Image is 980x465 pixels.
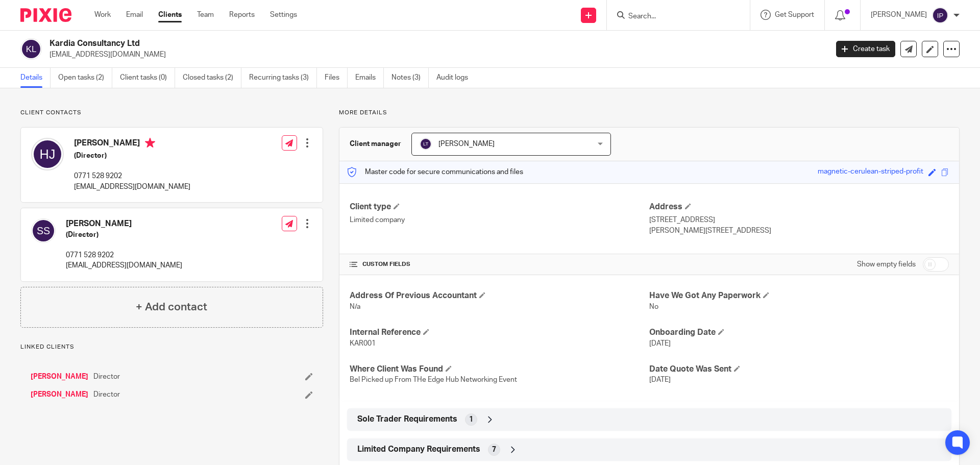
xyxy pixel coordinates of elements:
[350,376,517,383] span: Bel Picked up From THe Edge Hub Networking Event
[649,303,658,310] span: No
[66,260,182,271] p: [EMAIL_ADDRESS][DOMAIN_NAME]
[350,327,649,338] h4: Internal Reference
[74,151,190,161] h5: (Director)
[836,41,895,57] a: Create task
[350,364,649,375] h4: Where Client Was Found
[20,343,323,351] p: Linked clients
[649,215,949,225] p: [STREET_ADDRESS]
[66,230,182,240] h5: (Director)
[197,10,214,20] a: Team
[627,12,719,21] input: Search
[469,414,473,425] span: 1
[339,109,960,117] p: More details
[357,444,480,455] span: Limited Company Requirements
[818,166,923,178] div: magnetic-cerulean-striped-profit
[350,202,649,212] h4: Client type
[347,167,523,177] p: Master code for secure communications and files
[420,138,432,150] img: svg%3E
[350,215,649,225] p: Limited company
[93,372,120,382] span: Director
[20,109,323,117] p: Client contacts
[649,226,949,236] p: [PERSON_NAME][STREET_ADDRESS]
[932,7,948,23] img: svg%3E
[93,389,120,400] span: Director
[871,10,927,20] p: [PERSON_NAME]
[20,8,71,22] img: Pixie
[183,68,241,88] a: Closed tasks (2)
[357,414,457,425] span: Sole Trader Requirements
[126,10,143,20] a: Email
[58,68,112,88] a: Open tasks (2)
[66,218,182,229] h4: [PERSON_NAME]
[325,68,348,88] a: Files
[649,364,949,375] h4: Date Quote Was Sent
[391,68,429,88] a: Notes (3)
[20,68,51,88] a: Details
[649,290,949,301] h4: Have We Got Any Paperwork
[136,299,207,315] h4: + Add contact
[649,376,671,383] span: [DATE]
[775,11,814,18] span: Get Support
[350,290,649,301] h4: Address Of Previous Accountant
[31,138,64,170] img: svg%3E
[31,389,88,400] a: [PERSON_NAME]
[350,303,360,310] span: N/a
[158,10,182,20] a: Clients
[229,10,255,20] a: Reports
[145,138,155,148] i: Primary
[74,171,190,181] p: 0771 528 9202
[66,250,182,260] p: 0771 528 9202
[649,327,949,338] h4: Onboarding Date
[50,38,667,49] h2: Kardia Consultancy Ltd
[74,138,190,151] h4: [PERSON_NAME]
[31,372,88,382] a: [PERSON_NAME]
[31,218,56,243] img: svg%3E
[249,68,317,88] a: Recurring tasks (3)
[120,68,175,88] a: Client tasks (0)
[436,68,476,88] a: Audit logs
[649,202,949,212] h4: Address
[857,259,916,270] label: Show empty fields
[94,10,111,20] a: Work
[492,445,496,455] span: 7
[355,68,384,88] a: Emails
[350,340,376,347] span: KAR001
[20,38,42,60] img: svg%3E
[270,10,297,20] a: Settings
[74,182,190,192] p: [EMAIL_ADDRESS][DOMAIN_NAME]
[649,340,671,347] span: [DATE]
[438,140,495,148] span: [PERSON_NAME]
[50,50,821,60] p: [EMAIL_ADDRESS][DOMAIN_NAME]
[350,260,649,268] h4: CUSTOM FIELDS
[350,139,401,149] h3: Client manager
